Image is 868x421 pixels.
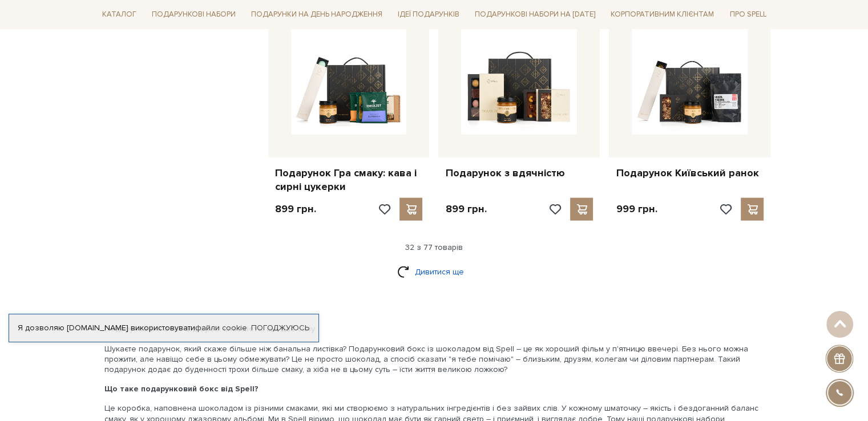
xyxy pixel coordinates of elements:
p: 899 грн. [275,203,316,216]
p: Шукаєте подарунок, який скаже більше ніж банальна листівка? Подарунковий бокс із шоколадом від Sp... [104,344,764,375]
b: Що таке подарунковий бокс від Spell? [104,384,259,394]
a: Подарунок Київський ранок [616,167,764,180]
a: файли cookie [195,323,247,333]
a: Подарункові набори [147,6,240,23]
a: Каталог [98,6,141,23]
a: Корпоративним клієнтам [606,5,718,24]
div: Я дозволяю [DOMAIN_NAME] використовувати [9,323,318,333]
p: 999 грн. [616,203,657,216]
a: Дивитися ще [397,262,471,282]
a: Подарунки на День народження [247,6,387,23]
a: Подарунок Гра смаку: кава і сирні цукерки [275,167,423,193]
a: Подарунок з вдячністю [445,167,593,180]
p: 899 грн. [445,203,486,216]
a: Погоджуюсь [251,323,309,333]
div: 32 з 77 товарів [93,242,776,253]
a: Про Spell [725,6,770,23]
a: Подарункові набори на [DATE] [470,5,600,24]
a: Ідеї подарунків [393,6,464,23]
